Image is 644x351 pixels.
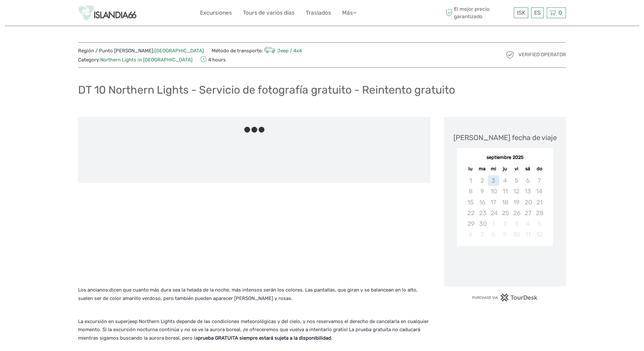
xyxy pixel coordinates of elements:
div: lu [465,164,476,173]
div: Not available lunes, 8 de septiembre de 2025 [465,186,476,197]
div: Not available domingo, 28 de septiembre de 2025 [533,208,545,218]
div: Not available domingo, 7 de septiembre de 2025 [533,175,545,186]
div: Not available sábado, 4 de octubre de 2025 [522,218,533,229]
p: La excursión en superjeep Northern Lights depende de las condiciones meteorológicas y del cielo, ... [78,318,430,343]
span: Verified Operator [518,51,566,58]
div: Not available martes, 23 de septiembre de 2025 [476,208,488,218]
div: Not available jueves, 2 de octubre de 2025 [499,218,511,229]
div: sá [522,164,533,173]
div: Not available miércoles, 3 de septiembre de 2025 [488,175,499,186]
a: Jeep / 4x4 [263,48,302,54]
div: Not available martes, 2 de septiembre de 2025 [476,175,488,186]
div: Not available miércoles, 17 de septiembre de 2025 [488,197,499,208]
div: Not available domingo, 21 de septiembre de 2025 [533,197,545,208]
strong: prueba GRATUITA siempre estará sujeta a la disponibilidad [198,335,331,341]
div: ES [531,7,544,18]
a: Excursiones [200,8,232,18]
div: Not available viernes, 26 de septiembre de 2025 [511,208,522,218]
p: Los ancianos dicen que cuanto más dura sea la helada de la noche, más intensos serán los colores.... [78,286,430,303]
div: Loading... [503,263,507,267]
span: 4 hours [200,55,226,64]
div: Not available miércoles, 10 de septiembre de 2025 [488,186,499,197]
a: Más [342,8,356,18]
a: Tours de varios días [243,8,295,18]
div: ju [499,164,511,173]
div: [PERSON_NAME] fecha de viaje [453,133,557,143]
div: Not available jueves, 9 de octubre de 2025 [499,229,511,240]
div: Not available viernes, 12 de septiembre de 2025 [511,186,522,197]
div: Not available martes, 7 de octubre de 2025 [476,229,488,240]
div: mi [488,164,499,173]
a: Northern Lights in [GEOGRAPHIC_DATA] [100,57,193,63]
div: Not available jueves, 25 de septiembre de 2025 [499,208,511,218]
div: ma [476,164,488,173]
div: Not available martes, 30 de septiembre de 2025 [476,218,488,229]
div: do [533,164,545,173]
div: Not available martes, 16 de septiembre de 2025 [476,197,488,208]
span: 0 [557,9,563,16]
a: Traslados [306,8,331,18]
div: Not available sábado, 6 de septiembre de 2025 [522,175,533,186]
div: Not available lunes, 1 de septiembre de 2025 [465,175,476,186]
div: Not available domingo, 14 de septiembre de 2025 [533,186,545,197]
img: Islandia66 [78,5,137,21]
div: Not available domingo, 5 de octubre de 2025 [533,218,545,229]
a: [GEOGRAPHIC_DATA] [154,48,204,54]
div: Not available sábado, 13 de septiembre de 2025 [522,186,533,197]
div: Not available miércoles, 8 de octubre de 2025 [488,229,499,240]
div: Not available lunes, 15 de septiembre de 2025 [465,197,476,208]
div: Not available lunes, 29 de septiembre de 2025 [465,218,476,229]
span: Category: [78,57,193,63]
span: ISK [517,9,525,16]
h1: DT 10 Northern Lights - Servicio de fotografía gratuito - Reintento gratuito [78,83,455,97]
div: Not available miércoles, 24 de septiembre de 2025 [488,208,499,218]
div: Not available martes, 9 de septiembre de 2025 [476,186,488,197]
div: Not available viernes, 10 de octubre de 2025 [511,229,522,240]
div: Not available sábado, 11 de octubre de 2025 [522,229,533,240]
div: septiembre 2025 [457,154,553,161]
div: month 2025-09 [459,175,551,240]
div: Not available jueves, 18 de septiembre de 2025 [499,197,511,208]
div: Not available jueves, 4 de septiembre de 2025 [499,175,511,186]
div: Not available domingo, 12 de octubre de 2025 [533,229,545,240]
img: PurchaseViaTourDesk.png [472,293,538,302]
div: Not available jueves, 11 de septiembre de 2025 [499,186,511,197]
span: Método de transporte: [212,46,302,55]
div: Not available lunes, 6 de octubre de 2025 [465,229,476,240]
div: vi [511,164,522,173]
img: verified_operator_grey_128.png [505,50,515,60]
div: Not available sábado, 20 de septiembre de 2025 [522,197,533,208]
div: Not available viernes, 3 de octubre de 2025 [511,218,522,229]
div: Not available viernes, 5 de septiembre de 2025 [511,175,522,186]
span: Región / Punto [PERSON_NAME]: [78,47,204,54]
div: Not available viernes, 19 de septiembre de 2025 [511,197,522,208]
span: El mejor precio garantizado [444,6,512,20]
div: Not available sábado, 27 de septiembre de 2025 [522,208,533,218]
div: Not available lunes, 22 de septiembre de 2025 [465,208,476,218]
div: Not available miércoles, 1 de octubre de 2025 [488,218,499,229]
